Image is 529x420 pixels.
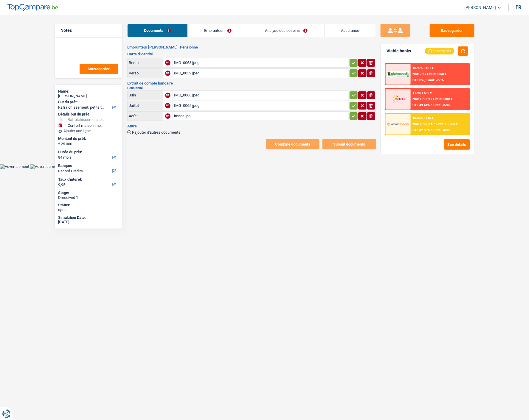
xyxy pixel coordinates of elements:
[174,69,348,78] div: IMG_0059.jpeg
[174,112,348,121] div: image.jpg
[433,103,450,107] span: Limit: <50%
[58,94,119,99] div: [PERSON_NAME]
[58,207,119,212] div: open
[444,139,470,150] button: See details
[127,81,376,85] h3: Extrait de compte bancaire
[128,24,187,37] a: Documents
[433,128,450,132] span: Limit: <60%
[436,122,458,126] span: Limit: >1.033 €
[127,52,376,56] h3: Carte d'identité
[129,93,162,97] div: Juin
[58,195,119,200] div: Dreceived 1
[425,72,426,76] span: /
[58,142,60,146] span: €
[188,24,248,37] a: Emprunteur
[174,91,348,100] div: IMG_0066.jpeg
[412,128,430,132] span: DTI: 42.85%
[412,103,430,107] span: DTI: 43.41%
[30,164,59,169] img: Advertisement
[129,71,162,75] div: Verso
[464,5,496,10] span: [PERSON_NAME]
[58,136,118,141] label: Montant du prêt:
[80,64,118,74] button: Sauvegarder
[127,130,180,134] button: Rajouter d'autres documents
[127,86,376,90] h2: Pensionné
[412,78,423,82] span: DTI: 0%
[174,58,348,67] div: IMG_0063.jpeg
[58,191,119,195] div: Stage:
[165,113,170,119] div: NA
[516,4,522,10] div: fr
[132,130,180,134] span: Rajouter d'autres documents
[266,139,319,149] button: Combine documents
[165,60,170,65] div: NA
[58,89,119,94] div: Name:
[129,60,162,65] div: Recto
[426,78,444,82] span: Limit: <50%
[431,97,432,101] span: /
[387,93,409,104] img: Cofidis
[165,93,170,98] div: NA
[412,97,430,101] span: NAI: 1 718 €
[58,112,119,117] div: Détails but du prêt
[165,103,170,108] div: NA
[325,24,376,37] a: Assurance
[412,122,433,126] span: NAI: 1 735,2 €
[58,150,118,154] label: Durée du prêt:
[58,203,119,207] div: Status:
[58,163,118,168] label: Banque:
[58,215,119,220] div: Simulation Date:
[431,128,432,132] span: /
[7,4,58,11] img: TopCompare Logo
[427,72,446,76] span: Limit: >850 €
[127,45,376,50] h2: Emprunteur [PERSON_NAME] | Pensionné
[61,28,117,33] h5: Notes
[387,118,409,129] img: Record Credits
[460,3,501,13] a: [PERSON_NAME]
[88,67,110,71] span: Sauvegarder
[58,177,118,182] label: Taux d'intérêt:
[412,116,434,120] div: 10.45% | 415 €
[129,114,162,118] div: Août
[174,101,348,110] div: IMG_0065.jpeg
[430,24,474,37] button: Sauvegarder
[412,72,424,76] span: NAI: 0 €
[424,78,426,82] span: /
[58,129,119,133] div: Ajouter une ligne
[434,122,435,126] span: /
[387,71,409,78] img: AlphaCredit
[165,71,170,76] div: NA
[58,100,118,104] label: But du prêt:
[412,66,434,70] div: 10.99% | 421 €
[322,139,376,149] button: Submit documents
[425,48,454,54] div: Incomplete
[387,49,411,54] div: Viable banks
[412,91,432,95] div: 11.9% | 432 €
[129,103,162,108] div: Juillet
[431,103,432,107] span: /
[127,124,376,128] h3: Autre
[433,97,452,101] span: Limit: >800 €
[58,220,119,224] div: [DATE]
[248,24,324,37] a: Analyse des besoins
